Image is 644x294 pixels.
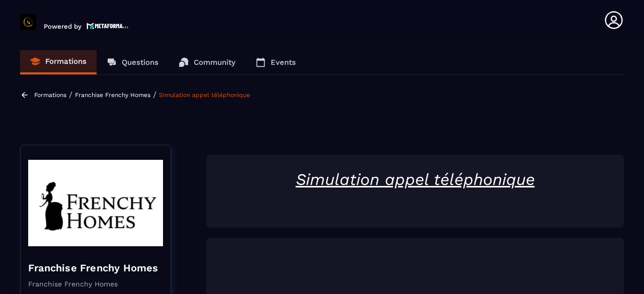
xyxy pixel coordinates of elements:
[28,280,163,288] p: Franchise Frenchy Homes
[246,50,306,74] a: Events
[45,57,87,66] p: Formations
[75,91,150,99] a: Franchise Frenchy Homes
[97,50,169,74] a: Questions
[69,90,72,100] span: /
[20,14,36,30] img: logo-branding
[34,91,66,99] a: Formations
[169,50,246,74] a: Community
[296,170,535,189] u: Simulation appel téléphonique
[44,23,82,30] p: Powered by
[271,58,296,67] p: Events
[28,261,163,275] h4: Franchise Frenchy Homes
[159,91,250,99] a: Simulation appel téléphonique
[28,153,163,253] img: banner
[194,58,235,67] p: Community
[153,90,156,100] span: /
[20,50,97,74] a: Formations
[87,22,129,30] img: logo
[122,58,158,67] p: Questions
